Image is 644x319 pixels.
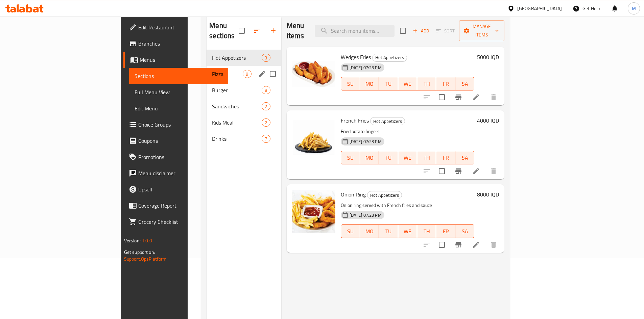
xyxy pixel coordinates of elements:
span: Hot Appetizers [212,54,262,62]
span: Full Menu View [135,88,223,96]
a: Choice Groups [123,116,228,133]
img: French Fries [292,116,335,159]
span: Add item [410,26,432,36]
span: Upsell [138,185,223,193]
span: 8 [243,71,251,77]
h6: 8000 IQD [477,190,499,199]
button: FR [436,77,455,90]
span: [DATE] 07:23 PM [347,212,384,218]
button: TU [379,77,398,90]
h6: 5000 IQD [477,52,499,62]
span: Sort sections [249,23,265,39]
div: Hot Appetizers3 [207,50,281,66]
button: TU [379,151,398,164]
span: TH [420,153,433,163]
span: Select to update [435,238,449,252]
button: TH [417,224,436,238]
span: TU [382,153,395,163]
span: SA [458,79,472,89]
span: MO [363,79,376,89]
a: Edit menu item [472,93,480,101]
span: FR [439,79,452,89]
span: Sections [135,72,223,80]
span: Choice Groups [138,121,223,129]
span: FR [439,227,452,236]
span: Pizza [212,70,243,78]
span: Edit Menu [135,104,223,112]
span: SU [344,153,357,163]
span: Kids Meal [212,118,262,127]
img: Onion Ring [292,190,335,233]
a: Upsell [123,181,228,197]
nav: Menu sections [207,47,281,150]
span: Promotions [138,153,223,161]
button: Branch-specific-item [450,237,467,253]
span: 2 [262,103,270,110]
span: SA [458,153,472,163]
button: FR [436,224,455,238]
span: French Fries [341,115,369,126]
span: Select section first [432,26,459,36]
span: Select all sections [235,24,249,38]
div: Sandwiches [212,102,262,110]
span: Menus [140,56,223,64]
span: Hot Appetizers [373,54,407,61]
button: WE [398,77,417,90]
span: Select section [396,24,410,38]
input: search [315,25,395,37]
button: edit [257,69,267,79]
button: delete [485,163,502,179]
span: Select to update [435,90,449,104]
span: TH [420,79,433,89]
span: Add [412,27,430,35]
span: [DATE] 07:23 PM [347,64,384,71]
span: Grocery Checklist [138,218,223,226]
button: Manage items [459,20,504,41]
span: 8 [262,87,270,94]
span: Burger [212,86,262,94]
span: Hot Appetizers [367,191,402,199]
div: items [262,86,270,94]
a: Sections [129,68,228,84]
span: Select to update [435,164,449,178]
span: Coupons [138,137,223,145]
span: TU [382,79,395,89]
div: items [243,70,251,78]
a: Full Menu View [129,84,228,100]
a: Menus [123,52,228,68]
button: MO [360,151,379,164]
a: Edit Restaurant [123,19,228,35]
span: Wedges Fries [341,52,371,62]
button: delete [485,89,502,105]
span: WE [401,227,414,236]
a: Branches [123,35,228,52]
button: SU [341,77,360,90]
div: items [262,102,270,110]
a: Coverage Report [123,197,228,214]
a: Promotions [123,149,228,165]
button: Add section [265,23,281,39]
a: Coupons [123,133,228,149]
span: Coverage Report [138,202,223,210]
button: TU [379,224,398,238]
span: SA [458,227,472,236]
button: MO [360,224,379,238]
div: Hot Appetizers [367,191,402,199]
span: FR [439,153,452,163]
h2: Menu items [287,21,307,41]
button: TH [417,151,436,164]
span: Drinks [212,135,262,143]
span: 1.0.0 [142,236,152,245]
button: WE [398,151,417,164]
button: Branch-specific-item [450,89,467,105]
div: Burger8 [207,82,281,98]
span: 2 [262,119,270,126]
button: SU [341,151,360,164]
button: SA [455,77,474,90]
a: Grocery Checklist [123,214,228,230]
span: Onion Ring [341,189,366,200]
